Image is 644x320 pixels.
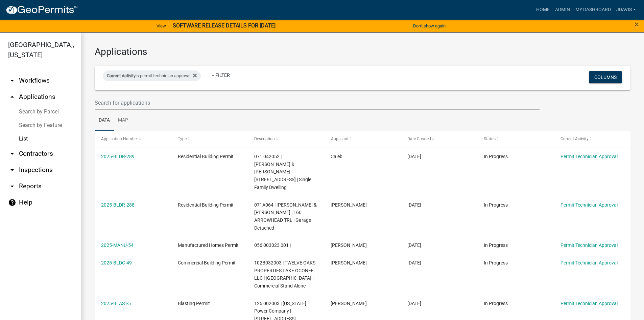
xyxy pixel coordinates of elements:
[178,202,234,208] span: Residential Building Permit
[410,20,448,31] button: Don't show again
[101,154,135,159] a: 2025-BLDR-289
[560,242,618,248] a: Permit Technician Approval
[533,3,552,16] a: Home
[173,22,276,29] strong: SOFTWARE RELEASE DETAILS FOR [DATE]
[101,301,131,306] a: 2025-BLAST-5
[484,301,508,306] span: In Progress
[178,242,239,248] span: Manufactured Homes Permit
[560,301,618,306] a: Permit Technician Approval
[103,70,201,81] div: is permit technician approval
[95,110,114,131] a: Data
[407,154,421,159] span: 09/24/2025
[101,136,138,141] span: Application Number
[178,154,234,159] span: Residential Building Permit
[484,154,508,159] span: In Progress
[254,136,275,141] span: Description
[101,260,132,265] a: 2025-BLDC-49
[154,20,169,31] a: View
[484,260,508,265] span: In Progress
[171,131,247,147] datatable-header-cell: Type
[484,242,508,248] span: In Progress
[8,77,16,85] i: arrow_drop_down
[560,260,618,265] a: Permit Technician Approval
[401,131,477,147] datatable-header-cell: Date Created
[254,260,315,289] span: 102B032003 | TWELVE OAKS PROPERTIES LAKE OCONEE LLC | LAKE OCONEE PKWY | Commercial Stand Alone
[407,202,421,208] span: 09/24/2025
[101,202,135,208] a: 2025-BLDR-288
[331,154,342,159] span: Caleb
[552,3,573,16] a: Admin
[95,46,630,58] h3: Applications
[407,136,431,141] span: Date Created
[114,110,132,131] a: Map
[254,242,291,248] span: 056 003023 001 |
[254,202,317,231] span: 071A064 | KELLEY TIMOTHY V & HEATHER L | 166 ARROWHEAD TRL | Garage Detached
[635,20,639,28] button: Close
[407,301,421,306] span: 09/24/2025
[254,154,311,190] span: 071 042052 | COKER MICHAEL D & SHIRLEY J | 128 HICKORY LN | Single Family Dwelling
[8,198,16,207] i: help
[331,136,348,141] span: Applicant
[324,131,401,147] datatable-header-cell: Applicant
[484,202,508,208] span: In Progress
[573,3,614,16] a: My Dashboard
[331,242,367,248] span: David Fotch
[407,242,421,248] span: 09/24/2025
[248,131,324,147] datatable-header-cell: Description
[206,69,235,81] a: + Filter
[331,260,367,265] span: Terrell
[95,131,171,147] datatable-header-cell: Application Number
[635,20,639,29] span: ×
[484,136,496,141] span: Status
[178,136,187,141] span: Type
[331,202,367,208] span: Heather Kelley
[8,166,16,174] i: arrow_drop_down
[107,73,136,78] span: Current Activity
[8,93,16,101] i: arrow_drop_up
[331,301,367,306] span: Corrie Dukes
[8,150,16,158] i: arrow_drop_down
[101,242,134,248] a: 2025-MANU-54
[477,131,554,147] datatable-header-cell: Status
[560,202,618,208] a: Permit Technician Approval
[589,71,622,83] button: Columns
[560,136,589,141] span: Current Activity
[560,154,618,159] a: Permit Technician Approval
[407,260,421,265] span: 09/24/2025
[178,260,236,265] span: Commercial Building Permit
[554,131,630,147] datatable-header-cell: Current Activity
[614,3,639,16] a: jdavis
[95,96,540,110] input: Search for applications
[178,301,210,306] span: Blasting Permit
[8,182,16,190] i: arrow_drop_down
